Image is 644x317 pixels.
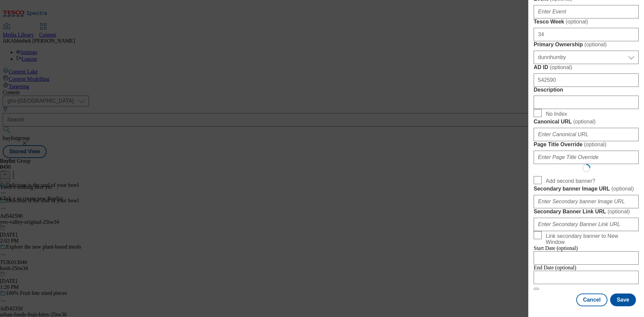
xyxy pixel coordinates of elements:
input: Enter Description [534,96,639,109]
input: Enter Secondary Banner Link URL [534,218,639,231]
button: Save [610,294,636,306]
span: End Date (optional) [534,265,576,270]
input: Enter Page Title Override [534,151,639,164]
label: Secondary banner Image URL [534,186,639,192]
span: No Index [546,111,567,117]
span: Start Date (optional) [534,245,578,251]
input: Enter AD ID [534,73,639,87]
label: Primary Ownership [534,41,639,48]
span: ( optional ) [550,64,572,70]
span: Add second banner? [546,178,595,184]
input: Enter Canonical URL [534,128,639,141]
span: ( optional ) [584,142,606,147]
span: ( optional ) [566,19,588,24]
label: Description [534,87,639,93]
label: Page Title Override [534,141,639,148]
input: Enter Date [534,251,639,265]
input: Enter Tesco Week [534,28,639,41]
input: Enter Secondary banner Image URL [534,195,639,208]
input: Enter Date [534,271,639,284]
span: ( optional ) [607,209,630,214]
label: Secondary Banner Link URL [534,208,639,215]
input: Enter Event [534,5,639,18]
span: Link secondary banner to New Window [546,233,636,245]
button: Cancel [576,294,607,306]
span: ( optional ) [584,42,607,47]
label: AD ID [534,64,639,71]
span: ( optional ) [611,186,634,192]
label: Canonical URL [534,118,639,125]
label: Tesco Week [534,18,639,25]
span: ( optional ) [573,119,596,124]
